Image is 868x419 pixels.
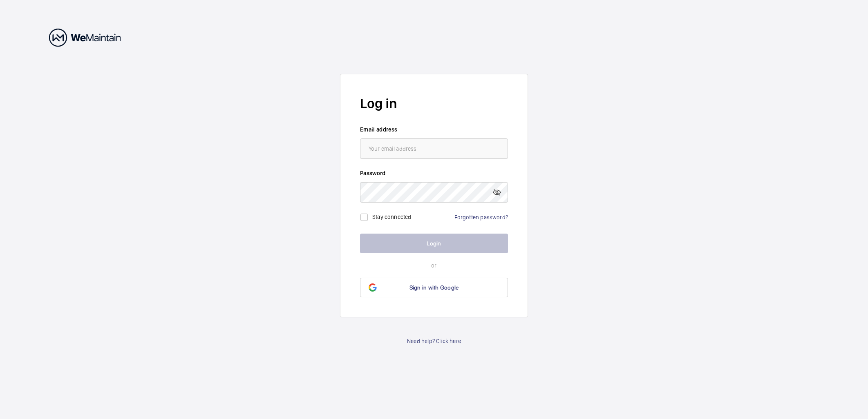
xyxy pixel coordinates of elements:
[360,125,508,134] label: Email address
[409,284,459,291] span: Sign in with Google
[454,214,508,221] a: Forgotten password?
[372,214,412,220] label: Stay connected
[360,94,508,113] h2: Log in
[360,138,508,159] input: Your email address
[360,169,508,177] label: Password
[407,337,461,345] a: Need help? Click here
[360,261,508,270] p: or
[360,234,508,253] button: Login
